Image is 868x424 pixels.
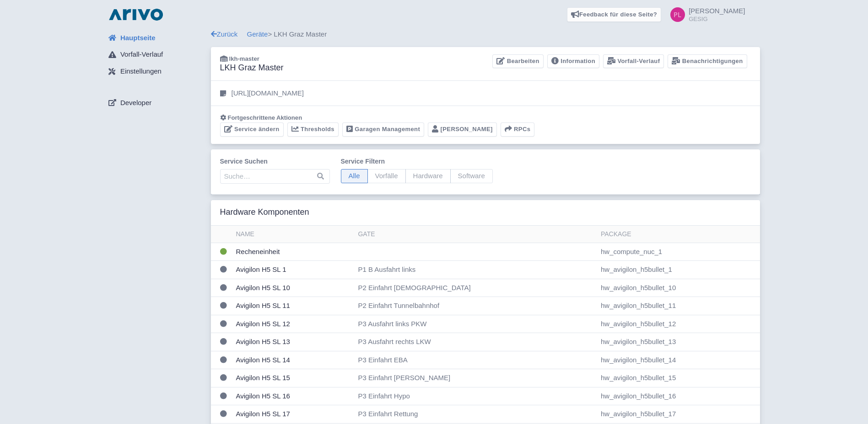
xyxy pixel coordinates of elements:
td: P1 B Ausfahrt links [354,261,597,279]
span: Vorfälle [367,169,406,183]
label: Service filtern [341,157,493,166]
td: Avigilon H5 SL 12 [232,315,355,333]
a: Geräte [247,30,268,38]
a: Feedback für diese Seite? [567,7,662,22]
td: P2 Einfahrt [DEMOGRAPHIC_DATA] [354,279,597,297]
td: P3 Einfahrt [PERSON_NAME] [354,369,597,387]
td: P2 Einfahrt Tunnelbahnhof [354,297,597,315]
td: hw_avigilon_h5bullet_15 [597,369,760,387]
td: hw_avigilon_h5bullet_14 [597,351,760,369]
input: Suche… [220,169,330,184]
td: Recheneinheit [232,243,355,261]
div: > LKH Graz Master [211,29,760,40]
span: Alle [341,169,368,183]
td: Avigilon H5 SL 13 [232,333,355,351]
span: lkh-master [229,55,259,62]
a: Thresholds [287,122,339,137]
th: Package [597,226,760,243]
a: Developer [101,94,211,111]
p: [URL][DOMAIN_NAME] [232,88,304,99]
a: Garagen Management [342,122,424,137]
a: Hauptseite [101,29,211,47]
a: Einstellungen [101,63,211,80]
td: hw_avigilon_h5bullet_13 [597,333,760,351]
span: Software [450,169,493,183]
label: Service suchen [220,157,330,166]
td: P3 Ausfahrt rechts LKW [354,333,597,351]
a: Service ändern [220,122,284,137]
h3: LKH Graz Master [220,63,284,73]
th: Name [232,226,355,243]
td: Avigilon H5 SL 15 [232,369,355,387]
td: Avigilon H5 SL 16 [232,387,355,405]
a: Information [547,54,599,69]
td: hw_avigilon_h5bullet_10 [597,279,760,297]
span: Developer [120,98,151,108]
a: Zurück [211,30,238,38]
td: P3 Einfahrt EBA [354,351,597,369]
span: Vorfall-Verlauf [120,49,163,60]
span: Fortgeschrittene Aktionen [228,114,302,121]
td: P3 Einfahrt Rettung [354,405,597,424]
td: hw_avigilon_h5bullet_16 [597,387,760,405]
a: Vorfall-Verlauf [603,54,664,69]
td: hw_compute_nuc_1 [597,243,760,261]
td: hw_avigilon_h5bullet_12 [597,315,760,333]
td: hw_avigilon_h5bullet_11 [597,297,760,315]
td: Avigilon H5 SL 17 [232,405,355,424]
th: Gate [354,226,597,243]
small: GESIG [689,16,745,22]
a: Vorfall-Verlauf [101,46,211,64]
span: Hauptseite [120,33,156,43]
td: Avigilon H5 SL 10 [232,279,355,297]
td: hw_avigilon_h5bullet_17 [597,405,760,424]
td: Avigilon H5 SL 11 [232,297,355,315]
span: Hardware [405,169,451,183]
td: P3 Ausfahrt links PKW [354,315,597,333]
h3: Hardware Komponenten [220,207,309,217]
span: Einstellungen [120,66,162,77]
img: logo [107,7,165,22]
a: [PERSON_NAME] GESIG [665,7,745,22]
a: [PERSON_NAME] [428,122,497,137]
td: hw_avigilon_h5bullet_1 [597,261,760,279]
span: [PERSON_NAME] [689,7,745,15]
td: Avigilon H5 SL 14 [232,351,355,369]
a: Bearbeiten [492,54,543,69]
a: Benachrichtigungen [668,54,747,69]
td: Avigilon H5 SL 1 [232,261,355,279]
button: RPCs [501,122,535,137]
td: P3 Einfahrt Hypo [354,387,597,405]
